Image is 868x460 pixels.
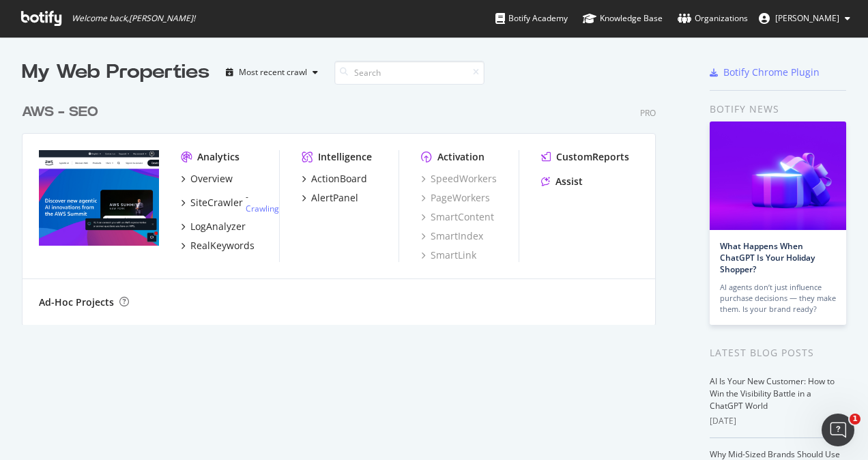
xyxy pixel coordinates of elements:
[197,150,240,164] div: Analytics
[421,229,483,243] a: SmartIndex
[246,203,279,214] a: Crawling
[220,61,323,83] button: Most recent crawl
[748,8,861,29] button: [PERSON_NAME]
[710,415,846,427] div: [DATE]
[678,12,748,25] div: Organizations
[246,191,279,214] div: -
[421,248,476,262] a: SmartLink
[302,172,367,186] a: ActionBoard
[723,66,820,79] div: Botify Chrome Plugin
[421,191,490,205] a: PageWorkers
[181,172,233,186] a: Overview
[181,220,246,233] a: LogAnalyzer
[311,191,358,205] div: AlertPanel
[22,102,98,122] div: AWS - SEO
[640,107,656,119] div: Pro
[775,12,839,24] span: Matt Howell
[22,102,104,122] a: AWS - SEO
[22,59,209,86] div: My Web Properties
[541,175,583,188] a: Assist
[190,196,243,210] div: SiteCrawler
[302,191,358,205] a: AlertPanel
[556,150,629,164] div: CustomReports
[72,13,195,24] span: Welcome back, [PERSON_NAME] !
[710,345,846,360] div: Latest Blog Posts
[710,102,846,117] div: Botify news
[437,150,484,164] div: Activation
[239,68,307,76] div: Most recent crawl
[421,210,494,224] a: SmartContent
[190,172,233,186] div: Overview
[190,239,255,253] div: RealKeywords
[822,414,854,446] iframe: Intercom live chat
[311,172,367,186] div: ActionBoard
[495,12,568,25] div: Botify Academy
[318,150,372,164] div: Intelligence
[181,191,279,214] a: SiteCrawler- Crawling
[710,66,820,79] a: Botify Chrome Plugin
[181,239,255,253] a: RealKeywords
[22,86,667,325] div: grid
[334,61,484,85] input: Search
[541,150,629,164] a: CustomReports
[39,150,159,246] img: aws.amazon.com
[190,220,246,233] div: LogAnalyzer
[421,172,497,186] a: SpeedWorkers
[850,414,860,425] span: 1
[720,240,815,275] a: What Happens When ChatGPT Is Your Holiday Shopper?
[39,296,114,309] div: Ad-Hoc Projects
[720,282,836,315] div: AI agents don’t just influence purchase decisions — they make them. Is your brand ready?
[710,375,835,412] a: AI Is Your New Customer: How to Win the Visibility Battle in a ChatGPT World
[555,175,583,188] div: Assist
[583,12,663,25] div: Knowledge Base
[710,121,846,230] img: What Happens When ChatGPT Is Your Holiday Shopper?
